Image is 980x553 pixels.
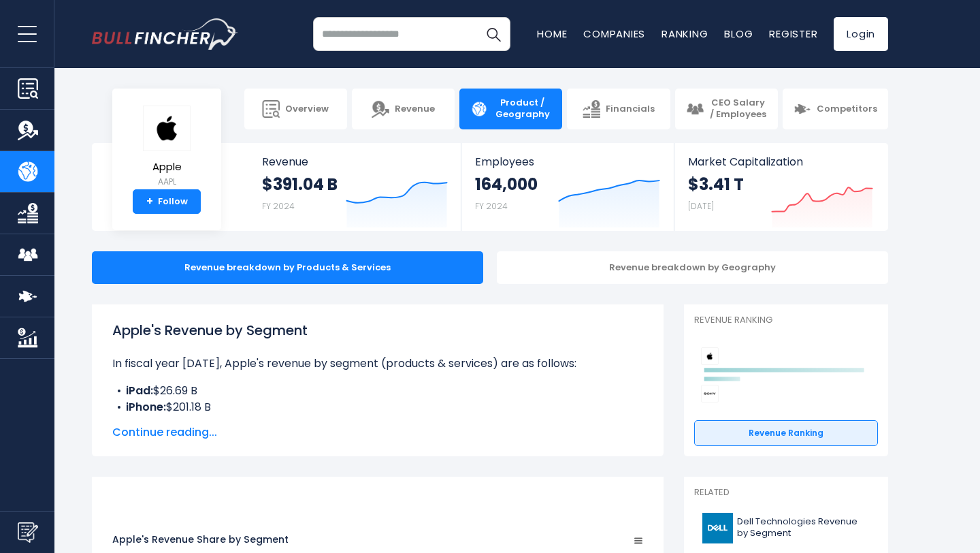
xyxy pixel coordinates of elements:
[688,174,744,195] strong: $3.41 T
[262,174,338,195] strong: $391.04 B
[92,251,483,284] div: Revenue breakdown by Products & Services
[126,399,166,415] b: iPhone:
[248,143,461,231] a: Revenue $391.04 B FY 2024
[606,104,655,115] span: Financials
[694,509,878,547] a: Dell Technologies Revenue by Segment
[661,27,708,41] a: Ranking
[143,176,191,188] small: AAPL
[674,143,887,231] a: Market Capitalization $3.41 T [DATE]
[133,189,201,214] a: +Follow
[688,155,873,168] span: Market Capitalization
[675,89,778,129] a: CEO Salary / Employees
[395,104,435,115] span: Revenue
[126,383,153,398] b: iPad:
[262,155,448,168] span: Revenue
[817,104,877,115] span: Competitors
[352,89,455,129] a: Revenue
[701,347,719,365] img: Apple competitors logo
[834,17,888,51] a: Login
[583,27,645,41] a: Companies
[497,251,888,284] div: Revenue breakdown by Geography
[702,513,733,543] img: DELL logo
[112,355,643,372] p: In fiscal year [DATE], Apple's revenue by segment (products & services) are as follows:
[92,18,238,50] img: bullfincher logo
[694,487,878,499] p: Related
[701,385,719,402] img: Sony Group Corporation competitors logo
[475,200,508,212] small: FY 2024
[709,97,767,121] span: CEO Salary / Employees
[694,315,878,326] p: Revenue Ranking
[688,200,714,212] small: [DATE]
[244,89,347,129] a: Overview
[112,399,643,415] li: $201.18 B
[493,97,551,121] span: Product / Geography
[92,18,238,50] a: Go to homepage
[769,27,817,41] a: Register
[459,89,562,129] a: Product / Geography
[567,89,670,129] a: Financials
[475,174,538,195] strong: 164,000
[285,104,329,115] span: Overview
[112,424,643,441] span: Continue reading...
[537,27,567,41] a: Home
[143,161,191,173] span: Apple
[461,143,673,231] a: Employees 164,000 FY 2024
[476,17,510,51] button: Search
[262,200,295,212] small: FY 2024
[112,533,289,546] tspan: Apple's Revenue Share by Segment
[475,155,659,168] span: Employees
[737,516,870,539] span: Dell Technologies Revenue by Segment
[112,383,643,399] li: $26.69 B
[142,105,191,190] a: Apple AAPL
[694,420,878,446] a: Revenue Ranking
[724,27,753,41] a: Blog
[146,195,153,208] strong: +
[112,320,643,341] h1: Apple's Revenue by Segment
[783,89,888,129] a: Competitors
